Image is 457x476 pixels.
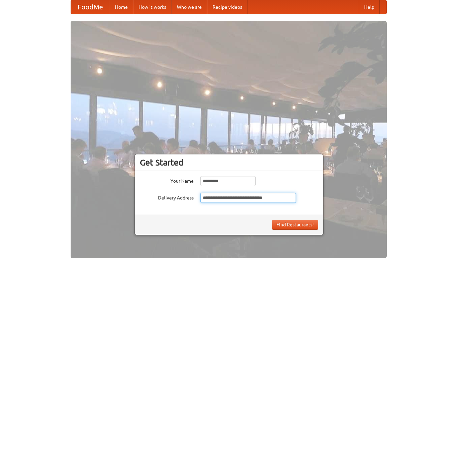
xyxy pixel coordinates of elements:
a: Who we are [172,0,207,14]
a: Help [359,0,380,14]
a: Recipe videos [207,0,247,14]
h3: Get Started [140,157,318,168]
button: Find Restaurants! [272,220,318,230]
label: Delivery Address [140,193,194,201]
a: How it works [133,0,172,14]
a: Home [110,0,133,14]
label: Your Name [140,176,194,184]
a: FoodMe [71,0,110,14]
